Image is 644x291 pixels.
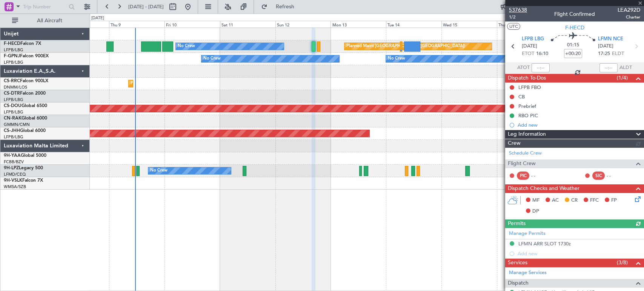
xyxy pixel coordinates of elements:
[269,4,301,9] span: Refresh
[20,18,80,23] span: All Aircraft
[567,41,579,49] span: 01:15
[4,60,23,65] a: LFPB/LBG
[4,104,22,108] span: CS-DOU
[258,1,303,13] button: Refresh
[611,197,617,204] span: FP
[4,134,23,140] a: LFPB/LBG
[330,21,386,28] div: Mon 13
[590,197,599,204] span: FFC
[522,43,537,50] span: [DATE]
[4,153,46,158] a: 9H-YAAGlobal 5000
[4,54,20,58] span: F-GPNJ
[4,109,23,115] a: LFPB/LBG
[4,41,41,46] a: F-HECDFalcon 7X
[4,116,22,121] span: CN-RAK
[4,104,47,108] a: CS-DOUGlobal 6500
[536,50,548,58] span: 16:10
[518,122,640,128] div: Add new
[109,21,164,28] div: Thu 9
[618,14,640,20] span: Charter
[164,21,220,28] div: Fri 10
[617,259,628,266] span: (3/8)
[4,178,43,183] a: 9H-VSLKFalcon 7X
[619,64,632,72] span: ALDT
[23,1,66,12] input: Trip Number
[91,15,104,21] div: [DATE]
[497,21,552,28] div: Thu 16
[4,97,23,103] a: LFPB/LBG
[554,10,595,18] div: Flight Confirmed
[509,269,547,277] a: Manage Services
[617,74,628,82] span: (1/4)
[4,79,48,83] a: CS-RRCFalcon 900LX
[518,93,525,100] div: CB
[388,53,405,64] div: No Crew
[4,47,23,53] a: LFPB/LBG
[4,129,46,133] a: CS-JHHGlobal 6000
[4,153,21,158] span: 9H-YAA
[508,279,529,288] span: Dispatch
[128,3,164,10] span: [DATE] - [DATE]
[565,24,584,32] span: F-HECD
[4,172,26,177] a: LFMD/CEQ
[552,197,559,204] span: AC
[131,78,209,89] div: Planned Maint Lagos ([PERSON_NAME])
[518,103,536,109] div: Prebrief
[618,6,640,14] span: LEA292D
[4,178,22,183] span: 9H-VSLK
[508,259,527,267] span: Services
[4,166,43,170] a: 9H-LPZLegacy 500
[517,64,530,72] span: ATOT
[522,50,534,58] span: ETOT
[346,41,465,52] div: Planned Maint [GEOGRAPHIC_DATA] ([GEOGRAPHIC_DATA])
[178,41,195,52] div: No Crew
[275,21,331,28] div: Sun 12
[203,53,221,64] div: No Crew
[508,74,546,83] span: Dispatch To-Dos
[598,43,613,50] span: [DATE]
[386,21,441,28] div: Tue 14
[532,197,539,204] span: MF
[518,84,541,90] div: LFPB FBO
[612,50,624,58] span: ELDT
[4,54,49,58] a: F-GPNJFalcon 900EX
[4,159,24,165] a: FCBB/BZV
[4,41,20,46] span: F-HECD
[532,208,539,215] span: DP
[4,91,46,96] a: CS-DTRFalcon 2000
[4,91,20,96] span: CS-DTR
[4,116,47,121] a: CN-RAKGlobal 6000
[8,15,82,27] button: All Aircraft
[4,84,27,90] a: DNMM/LOS
[4,79,20,83] span: CS-RRC
[518,112,538,119] div: RBO PIC
[150,165,168,176] div: No Crew
[571,197,578,204] span: CR
[598,35,623,43] span: LFMN NCE
[508,184,579,193] span: Dispatch Checks and Weather
[509,14,527,20] span: 1/2
[220,21,275,28] div: Sat 11
[4,184,26,190] a: WMSA/SZB
[598,50,610,58] span: 17:25
[4,122,30,127] a: GMMN/CMN
[4,166,19,170] span: 9H-LPZ
[4,129,20,133] span: CS-JHH
[508,130,546,139] span: Leg Information
[441,21,497,28] div: Wed 15
[509,6,527,14] span: 537638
